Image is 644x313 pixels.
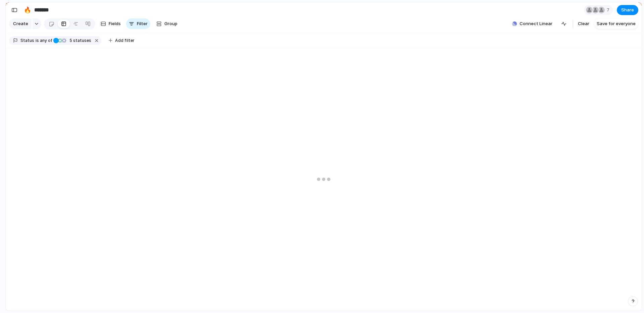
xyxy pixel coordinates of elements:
[617,5,638,15] button: Share
[607,7,611,13] span: 7
[67,38,73,43] span: 5
[34,37,53,44] button: isany of
[578,20,589,27] span: Clear
[597,20,636,27] span: Save for everyone
[153,18,181,29] button: Group
[509,19,555,29] button: Connect Linear
[105,36,139,45] button: Add filter
[22,5,33,15] button: 🔥
[20,38,34,44] span: Status
[39,38,52,44] span: any of
[13,20,28,27] span: Create
[67,38,91,44] span: statuses
[621,7,634,13] span: Share
[36,38,39,44] span: is
[98,18,123,29] button: Fields
[115,38,135,44] span: Add filter
[9,18,32,29] button: Create
[109,20,121,27] span: Fields
[126,18,150,29] button: Filter
[24,5,31,14] div: 🔥
[53,37,93,44] button: 5 statuses
[520,20,552,27] span: Connect Linear
[164,20,177,27] span: Group
[137,20,148,27] span: Filter
[594,18,638,29] button: Save for everyone
[575,18,592,29] button: Clear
